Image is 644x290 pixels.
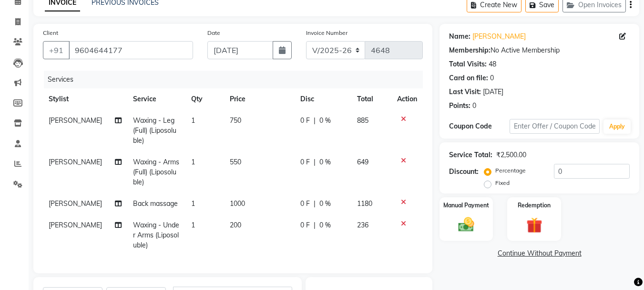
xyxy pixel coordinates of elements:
span: | [314,199,316,209]
span: 750 [230,116,241,125]
th: Disc [295,88,351,110]
span: | [314,220,316,230]
button: Apply [603,119,631,134]
span: 0 F [300,220,310,230]
div: 0 [490,73,494,83]
span: [PERSON_NAME] [49,116,102,125]
span: 0 % [319,199,331,209]
div: Name: [449,32,470,42]
img: _cash.svg [453,215,479,234]
span: [PERSON_NAME] [49,199,102,208]
label: Percentage [495,166,526,175]
label: Manual Payment [443,201,489,210]
span: 0 F [300,199,310,209]
span: Waxing - Leg (Full) (Liposoluble) [133,116,176,145]
div: Discount: [449,167,479,177]
span: 885 [357,116,368,125]
span: 1 [191,221,195,229]
div: Services [44,71,430,88]
a: Continue Without Payment [441,248,637,258]
label: Client [43,29,58,37]
img: _gift.svg [521,215,547,235]
div: Membership: [449,45,491,55]
input: Enter Offer / Coupon Code [510,119,600,134]
div: 0 [472,101,476,111]
div: Last Visit: [449,87,481,97]
th: Qty [185,88,224,110]
label: Invoice Number [306,29,348,37]
div: ₹2,500.00 [496,150,526,160]
span: 1 [191,199,195,208]
span: 236 [357,221,368,229]
span: 0 F [300,157,310,167]
span: 200 [230,221,241,229]
span: Back massage [133,199,178,208]
span: 0 % [319,157,331,167]
span: Waxing - Under Arms (Liposoluble) [133,221,179,249]
div: No Active Membership [449,45,630,55]
th: Stylist [43,88,127,110]
th: Action [391,88,423,110]
span: 550 [230,158,241,166]
span: 1 [191,116,195,125]
div: Card on file: [449,73,488,83]
span: | [314,157,316,167]
a: [PERSON_NAME] [472,32,526,42]
th: Service [127,88,185,110]
span: [PERSON_NAME] [49,158,102,166]
input: Search by Name/Mobile/Email/Code [69,41,193,59]
span: | [314,116,316,126]
span: 1180 [357,199,372,208]
span: Waxing - Arms (Full) (Liposoluble) [133,158,179,186]
th: Price [224,88,295,110]
span: 1000 [230,199,245,208]
div: Coupon Code [449,121,509,131]
button: +91 [43,41,70,59]
label: Date [207,29,220,37]
th: Total [351,88,392,110]
span: 0 % [319,116,331,126]
div: 48 [489,59,496,69]
span: [PERSON_NAME] [49,221,102,229]
label: Fixed [495,179,510,187]
span: 0 % [319,220,331,230]
span: 0 F [300,116,310,126]
div: Total Visits: [449,59,487,69]
label: Redemption [518,201,551,210]
div: Service Total: [449,150,492,160]
span: 1 [191,158,195,166]
div: [DATE] [483,87,503,97]
span: 649 [357,158,368,166]
div: Points: [449,101,470,111]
